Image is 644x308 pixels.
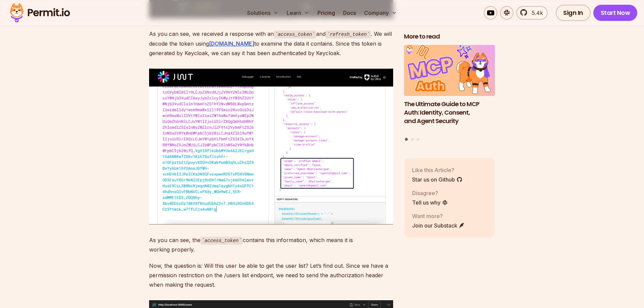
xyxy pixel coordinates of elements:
a: Sign In [556,5,591,21]
img: image.png [149,69,393,224]
button: Company [361,6,400,20]
div: Posts [404,45,495,142]
a: Docs [340,6,359,20]
code: refresh_token [326,30,371,39]
button: Go to slide 3 [417,138,420,141]
p: As you can see, we received a response with an and . We will decode the token using to examine th... [149,29,393,58]
button: Learn [284,6,312,20]
h3: The Ultimate Guide to MCP Auth: Identity, Consent, and Agent Security [404,100,495,125]
p: Disagree? [412,189,448,197]
p: Want more? [412,212,465,220]
p: As you can see, the contains this information, which means it is working properly. [149,235,393,255]
p: Like this Article? [412,166,462,174]
h2: More to read [404,32,495,41]
span: 5.4k [528,9,543,17]
button: Go to slide 2 [411,138,414,141]
a: Join our Substack [412,221,465,230]
button: Go to slide 1 [405,138,408,141]
a: Start Now [593,5,638,21]
code: access_token [274,30,316,39]
img: Permit logo [7,1,73,24]
a: Tell us why [412,198,448,207]
a: [DOMAIN_NAME] [209,40,254,47]
button: Solutions [244,6,281,20]
li: 1 of 3 [404,45,495,134]
p: Now, the question is: Will this user be able to get the user list? Let’s find out. Since we have ... [149,261,393,289]
a: Pricing [315,6,338,20]
a: Star us on Github [412,175,462,184]
code: access_token [200,237,243,245]
img: The Ultimate Guide to MCP Auth: Identity, Consent, and Agent Security [404,45,495,96]
a: The Ultimate Guide to MCP Auth: Identity, Consent, and Agent SecurityThe Ultimate Guide to MCP Au... [404,45,495,134]
a: 5.4k [516,6,548,20]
